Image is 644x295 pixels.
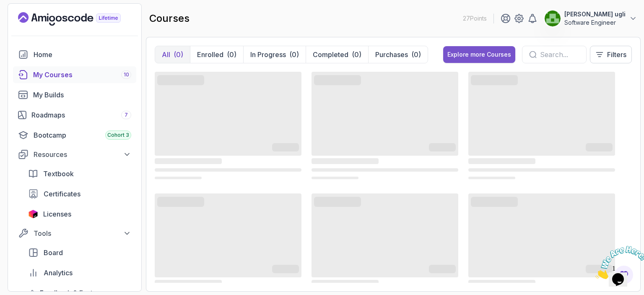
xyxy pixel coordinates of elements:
[429,145,456,151] span: ‌
[23,244,136,261] a: board
[23,185,136,202] a: certificates
[447,50,511,59] div: Explore more Courses
[157,198,204,205] span: ‌
[607,50,626,60] p: Filters
[34,130,131,140] div: Bootcamp
[33,90,131,100] div: My Builds
[314,77,361,84] span: ‌
[34,50,131,60] div: Home
[155,193,301,277] span: ‌
[157,77,204,84] span: ‌
[43,169,74,179] span: Textbook
[13,147,136,162] button: Resources
[34,228,131,238] div: Tools
[313,50,348,60] p: Completed
[586,145,613,151] span: ‌
[197,50,223,60] p: Enrolled
[23,206,136,222] a: licenses
[289,50,299,60] div: (0)
[44,189,80,199] span: Certificates
[272,145,299,151] span: ‌
[124,71,129,78] span: 10
[155,168,301,172] span: ‌
[13,46,136,63] a: home
[43,209,71,219] span: Licenses
[13,66,136,83] a: courses
[125,112,128,118] span: 7
[312,280,379,286] span: ‌
[468,193,615,277] span: ‌
[31,110,131,120] div: Roadmaps
[352,50,361,60] div: (0)
[13,127,136,144] a: bootcamp
[443,46,515,63] button: Explore more Courses
[155,280,222,286] span: ‌
[471,77,518,84] span: ‌
[23,264,136,281] a: analytics
[33,70,131,80] div: My Courses
[272,266,299,273] span: ‌
[155,70,301,182] div: card loading ui
[18,12,140,26] a: Landing page
[23,165,136,182] a: textbook
[155,46,190,63] button: All(0)
[314,198,361,205] span: ‌
[312,177,358,179] span: ‌
[468,168,615,172] span: ‌
[3,3,55,37] img: Chat attention grabber
[250,50,286,60] p: In Progress
[155,158,222,164] span: ‌
[586,266,613,273] span: ‌
[312,168,458,172] span: ‌
[107,132,129,138] span: Cohort 3
[411,50,421,60] div: (0)
[44,268,73,278] span: Analytics
[468,70,615,182] div: card loading ui
[375,50,408,60] p: Purchases
[162,50,170,60] p: All
[312,70,458,182] div: card loading ui
[592,243,644,282] iframe: chat widget
[34,149,131,159] div: Resources
[312,72,458,156] span: ‌
[312,158,379,164] span: ‌
[544,10,637,27] button: user profile image[PERSON_NAME] ugliSoftware Engineer
[28,210,38,218] img: jetbrains icon
[540,50,579,60] input: Search...
[312,193,458,277] span: ‌
[463,14,487,23] p: 27 Points
[471,198,518,205] span: ‌
[368,46,428,63] button: Purchases(0)
[243,46,306,63] button: In Progress(0)
[468,177,515,179] span: ‌
[13,86,136,103] a: builds
[227,50,236,60] div: (0)
[44,248,63,258] span: Board
[468,280,535,286] span: ‌
[13,107,136,123] a: roadmaps
[155,72,301,156] span: ‌
[468,158,535,164] span: ‌
[590,46,632,63] button: Filters
[545,10,561,26] img: user profile image
[174,50,183,60] div: (0)
[155,177,202,179] span: ‌
[564,18,626,27] p: Software Engineer
[306,46,368,63] button: Completed(0)
[564,10,626,18] p: [PERSON_NAME] ugli
[13,226,136,241] button: Tools
[190,46,243,63] button: Enrolled(0)
[149,12,190,25] h2: courses
[468,72,615,156] span: ‌
[3,3,7,10] span: 1
[429,266,456,273] span: ‌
